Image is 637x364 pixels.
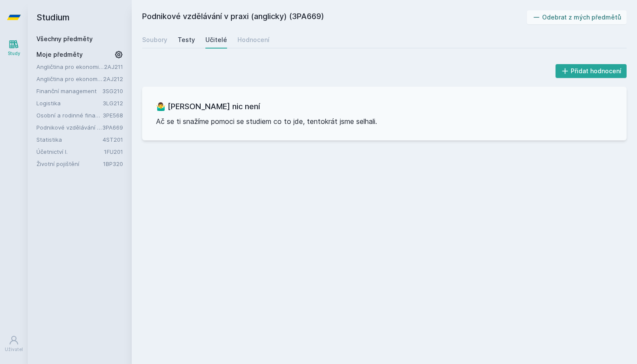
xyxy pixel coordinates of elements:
[36,147,104,156] a: Účetnictví I.
[102,124,123,131] a: 3PA669
[103,112,123,119] a: 3PE568
[103,160,123,167] a: 1BP320
[36,50,83,59] span: Moje předměty
[2,35,26,61] a: Study
[36,62,104,71] a: Angličtina pro ekonomická studia 1 (B2/C1)
[36,87,102,95] a: Finanční management
[156,116,613,127] p: Ač se ti snažíme pomoci se studiem co to jde, tentokrát jsme selhali.
[178,31,195,49] a: Testy
[104,63,123,70] a: 2AJ211
[36,159,103,168] a: Životní pojištění
[104,148,123,155] a: 1FU201
[178,36,195,44] div: Testy
[36,35,93,42] a: Všechny předměty
[205,36,227,44] div: Učitelé
[156,101,613,113] h3: 🤷‍♂️ [PERSON_NAME] nic není
[8,50,20,57] div: Study
[102,88,123,94] a: 3SG210
[142,36,167,44] div: Soubory
[556,64,627,78] button: Přidat hodnocení
[36,75,103,83] a: Angličtina pro ekonomická studia 2 (B2/C1)
[36,135,103,144] a: Statistika
[237,31,270,49] a: Hodnocení
[2,331,26,357] a: Uživatel
[36,99,103,107] a: Logistika
[36,123,102,132] a: Podnikové vzdělávání v praxi (anglicky)
[527,10,627,24] button: Odebrat z mých předmětů
[103,136,123,143] a: 4ST201
[237,36,270,44] div: Hodnocení
[142,10,527,24] h2: Podnikové vzdělávání v praxi (anglicky) (3PA669)
[205,31,227,49] a: Učitelé
[36,111,103,120] a: Osobní a rodinné finance
[5,346,23,353] div: Uživatel
[103,100,123,107] a: 3LG212
[142,31,167,49] a: Soubory
[103,75,123,82] a: 2AJ212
